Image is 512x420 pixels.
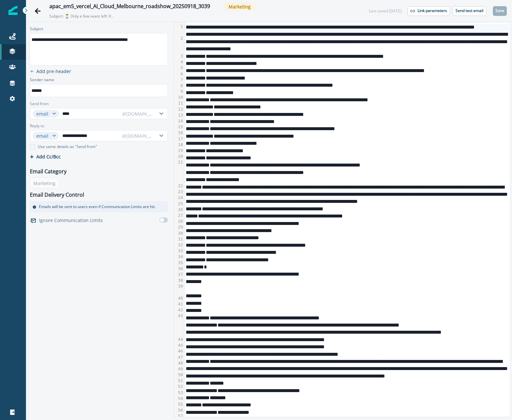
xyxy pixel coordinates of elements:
div: 14 [174,118,184,124]
div: 40 [174,295,184,301]
div: 54 [174,396,184,401]
div: 34 [174,254,184,260]
p: Save [495,8,504,13]
div: 23 [174,189,184,195]
label: Reply to [30,123,44,129]
div: 38 [174,278,184,283]
div: 26 [174,207,184,213]
div: 47 [174,354,184,360]
div: 18 [174,142,184,148]
div: 30 [174,230,184,236]
div: 52 [174,384,184,389]
div: 31 [174,236,184,242]
div: 17 [174,136,184,142]
div: 1 [174,24,184,35]
div: 44 [174,337,184,342]
button: Link parameters [407,6,450,16]
div: 35 [174,260,184,266]
div: apac_em5_vercel_AI_Cloud_Melbourne_roadshow_20250918_3039 [49,3,210,10]
div: Last saved [DATE] [369,8,402,14]
div: 37 [174,272,184,278]
div: 33 [174,248,184,254]
div: 19 [174,148,184,154]
div: 7 [174,77,184,83]
div: 42 [174,307,184,313]
div: @[DOMAIN_NAME] [122,110,153,117]
div: 29 [174,224,184,230]
div: 32 [174,242,184,248]
p: Subject: ⏳ Only a few seats left: Vercel AI Cloud Roadshow [GEOGRAPHIC_DATA] [49,11,114,19]
div: 50 [174,372,184,378]
div: 56 [174,407,184,413]
div: 2 [174,35,184,53]
p: Add pre-header [36,68,71,74]
p: Email Delivery Control [30,191,84,199]
div: 51 [174,378,184,384]
div: 15 [174,124,184,130]
div: email [36,110,49,117]
div: 25 [174,201,184,207]
div: 53 [174,390,184,396]
p: Link parameters [418,8,447,13]
div: 10 [174,94,184,100]
p: Subject [30,26,43,33]
button: Send test email [453,6,486,16]
div: 11 [174,100,184,106]
div: email [36,132,49,139]
div: 48 [174,360,184,366]
div: 8 [174,83,184,89]
img: Inflection [8,6,18,15]
button: Save [493,6,507,16]
button: add preheader [27,68,74,74]
div: 55 [174,401,184,407]
div: @[DOMAIN_NAME] [122,132,153,139]
div: 45 [174,342,184,348]
p: Emails will be sent to users even if Communication Limits are hit. [39,204,156,210]
button: Go back [31,5,44,18]
div: 3 [174,53,184,59]
p: Ignore Communication Limits [39,217,103,224]
p: Send test email [456,8,483,13]
div: 6 [174,71,184,77]
div: 39 [174,283,184,295]
div: 27 [174,213,184,218]
span: Marketing [223,3,256,11]
button: Add Cc/Bcc [30,154,61,160]
div: 41 [174,301,184,307]
div: 22 [174,183,184,189]
div: 46 [174,348,184,354]
div: 4 [174,59,184,65]
div: 12 [174,106,184,112]
div: 16 [174,130,184,136]
div: 21 [174,159,184,183]
div: 5 [174,65,184,71]
div: 20 [174,154,184,159]
label: Send from [30,101,49,107]
div: 28 [174,218,184,224]
p: Use same details as "Send from" [38,144,97,150]
div: 9 [174,89,184,94]
div: 43 [174,313,184,337]
div: 49 [174,366,184,372]
div: 57 [174,413,184,419]
p: Email Category [30,167,67,175]
div: 13 [174,112,184,118]
div: 36 [174,266,184,272]
p: Sender name [30,77,54,84]
div: 24 [174,195,184,201]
